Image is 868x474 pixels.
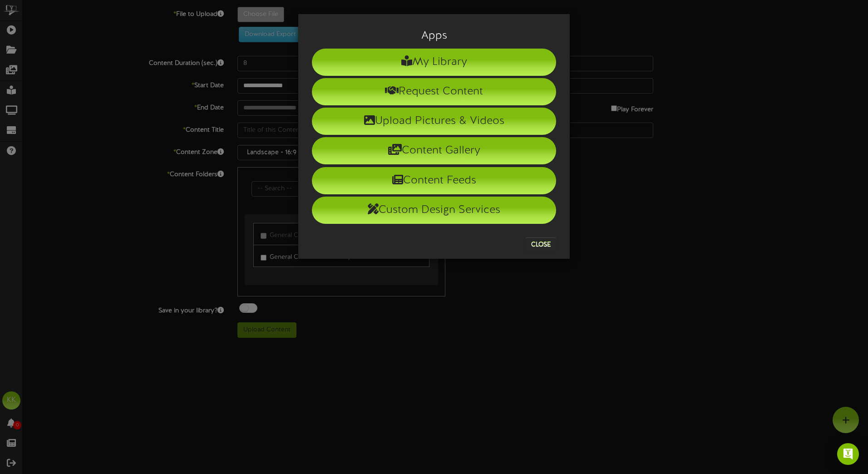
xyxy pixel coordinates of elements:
[312,30,556,42] h3: Apps
[312,197,556,224] li: Custom Design Services
[312,78,556,105] li: Request Content
[312,167,556,194] li: Content Feeds
[312,137,556,164] li: Content Gallery
[837,443,859,465] div: Open Intercom Messenger
[312,49,556,76] li: My Library
[312,108,556,135] li: Upload Pictures & Videos
[526,237,556,252] button: Close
